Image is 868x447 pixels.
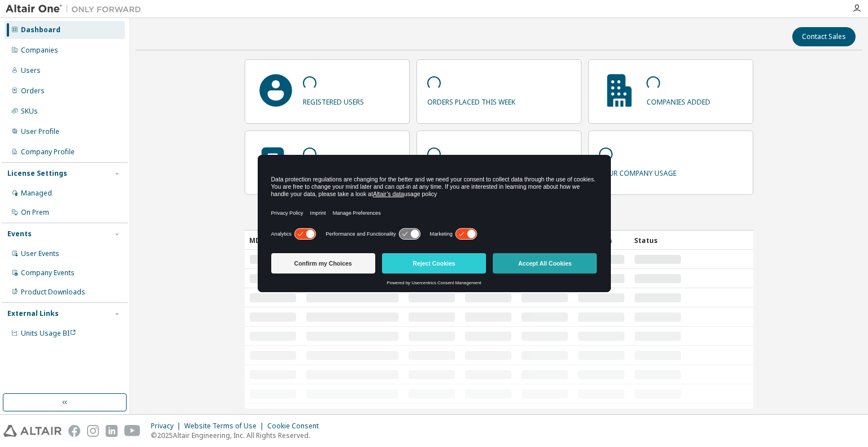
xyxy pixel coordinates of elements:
[792,27,856,46] button: Contact Sales
[21,208,49,217] div: On Prem
[124,425,141,437] img: youtube.svg
[21,328,76,338] span: Units Usage BI
[245,209,753,223] h2: Recently Added Companies
[427,94,515,107] p: orders placed this week
[68,425,80,437] img: facebook.svg
[646,94,710,107] p: companies added
[21,147,75,157] div: Company Profile
[3,425,62,437] img: altair_logo.svg
[303,94,364,107] p: registered users
[6,3,147,15] img: Altair One
[184,422,267,431] div: Website Terms of Use
[21,86,45,96] div: Orders
[21,288,85,297] div: Product Downloads
[106,425,118,437] img: linkedin.svg
[7,169,67,178] div: License Settings
[21,249,59,258] div: User Events
[21,107,38,116] div: SKUs
[21,66,41,75] div: Users
[249,231,297,249] div: MDH ID
[267,422,325,431] div: Cookie Consent
[21,127,59,136] div: User Profile
[21,268,75,277] div: Company Events
[599,165,676,178] p: your company usage
[634,231,682,249] div: Status
[21,189,52,198] div: Managed
[21,46,58,55] div: Companies
[7,229,32,238] div: Events
[7,309,59,318] div: External Links
[21,25,60,34] div: Dashboard
[151,422,184,431] div: Privacy
[87,425,99,437] img: instagram.svg
[151,431,325,440] p: © 2025 Altair Engineering, Inc. All Rights Reserved.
